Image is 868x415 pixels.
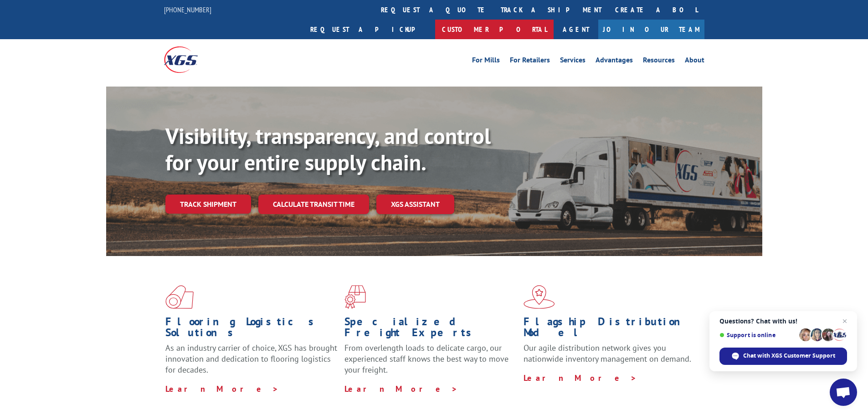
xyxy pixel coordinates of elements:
[596,56,633,67] a: Advantages
[344,384,458,394] a: Learn More >
[472,56,500,67] a: For Mills
[524,285,555,309] img: xgs-icon-flagship-distribution-model-red
[598,20,704,39] a: Join Our Team
[524,316,696,343] h1: Flagship Distribution Model
[344,343,517,383] p: From overlength loads to delicate cargo, our experienced staff knows the best way to move your fr...
[376,195,454,214] a: XGS ASSISTANT
[510,56,550,67] a: For Retailers
[643,56,675,67] a: Resources
[303,20,435,39] a: Request a pickup
[435,20,554,39] a: Customer Portal
[524,343,691,364] span: Our agile distribution network gives you nationwide inventory management on demand.
[165,122,491,176] b: Visibility, transparency, and control for your entire supply chain.
[165,195,251,214] a: Track shipment
[165,316,338,343] h1: Flooring Logistics Solutions
[258,195,369,214] a: Calculate transit time
[719,332,796,338] span: Support is online
[560,56,586,67] a: Services
[685,56,704,67] a: About
[830,379,857,406] div: Open chat
[719,348,847,365] div: Chat with XGS Customer Support
[719,318,847,325] span: Questions? Chat with us!
[165,343,337,375] span: As an industry carrier of choice, XGS has brought innovation and dedication to flooring logistics...
[165,285,194,309] img: xgs-icon-total-supply-chain-intelligence-red
[839,316,850,327] span: Close chat
[164,5,211,14] a: [PHONE_NUMBER]
[165,384,279,394] a: Learn More >
[344,285,366,309] img: xgs-icon-focused-on-flooring-red
[554,20,598,39] a: Agent
[344,316,517,343] h1: Specialized Freight Experts
[524,373,637,383] a: Learn More >
[743,352,835,360] span: Chat with XGS Customer Support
